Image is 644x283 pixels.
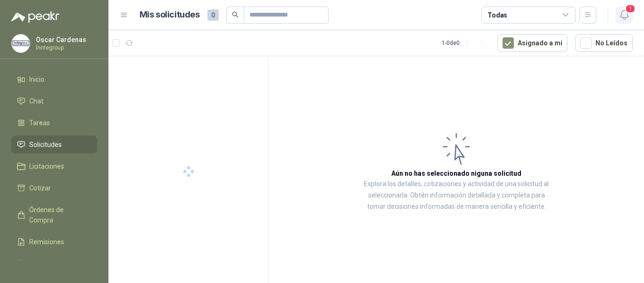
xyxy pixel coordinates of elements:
[140,8,200,22] h1: Mis solicitudes
[11,11,59,23] img: Logo peakr
[29,118,50,128] span: Tareas
[11,114,97,132] a: Tareas
[11,136,97,154] a: Solicitudes
[12,34,30,52] img: Company Logo
[29,74,44,85] span: Inicio
[616,7,633,24] button: 1
[29,139,62,150] span: Solicitudes
[497,34,568,52] button: Asignado a mi
[207,9,219,21] span: 0
[625,4,636,13] span: 1
[29,258,71,269] span: Configuración
[11,201,97,229] a: Órdenes de Compra
[391,168,521,179] h3: Aún no has seleccionado niguna solicitud
[36,45,95,51] p: Inntegroup
[29,161,64,172] span: Licitaciones
[11,255,97,273] a: Configuración
[363,179,550,213] p: Explora los detalles, cotizaciones y actividad de una solicitud al seleccionarla. Obtén informaci...
[487,10,507,20] div: Todas
[442,35,490,51] div: 1 - 0 de 0
[11,233,97,251] a: Remisiones
[232,11,239,18] span: search
[29,205,88,225] span: Órdenes de Compra
[11,70,97,88] a: Inicio
[11,92,97,110] a: Chat
[29,96,43,106] span: Chat
[29,237,64,247] span: Remisiones
[575,34,633,52] button: No Leídos
[11,179,97,197] a: Cotizar
[36,36,95,43] p: Oscar Cardenas
[11,157,97,175] a: Licitaciones
[29,183,51,193] span: Cotizar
